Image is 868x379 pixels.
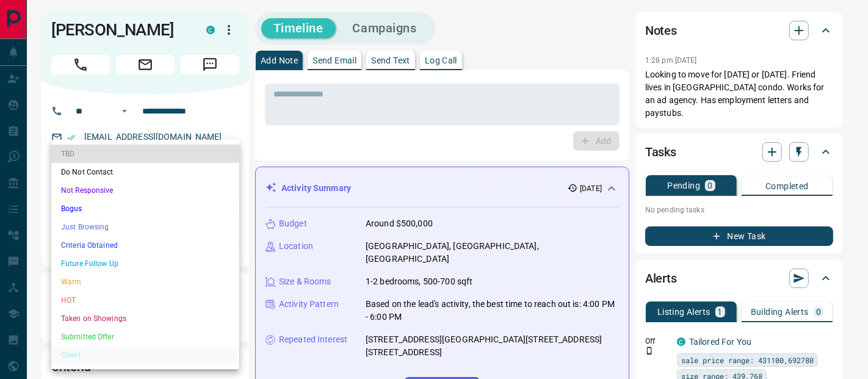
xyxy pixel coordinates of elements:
[51,218,239,236] li: Just Browsing
[51,291,239,309] li: HOT
[51,309,239,328] li: Taken on Showings
[51,200,239,218] li: Bogus
[51,236,239,254] li: Criteria Obtained
[51,328,239,346] li: Submitted Offer
[51,273,239,291] li: Warm
[51,163,239,181] li: Do Not Contact
[51,145,239,163] li: TBD
[51,181,239,200] li: Not Responsive
[51,254,239,273] li: Future Follow Up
